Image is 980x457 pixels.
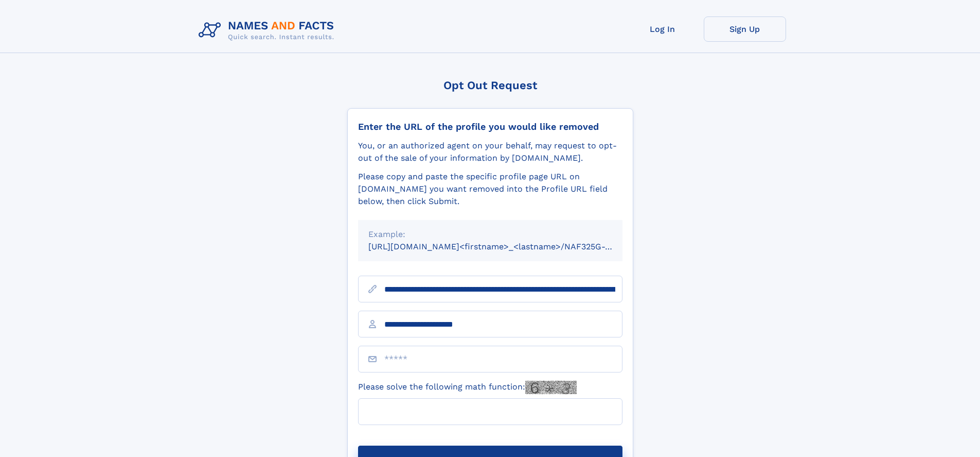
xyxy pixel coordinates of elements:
[358,171,622,208] div: Please copy and paste the specific profile page URL on [DOMAIN_NAME] you want removed into the Pr...
[704,16,786,42] a: Sign Up
[358,381,577,394] label: Please solve the following math function:
[358,140,622,164] div: You, or an authorized agent on your behalf, may request to opt-out of the sale of your informatio...
[368,242,642,251] small: [URL][DOMAIN_NAME]<firstname>_<lastname>/NAF325G-xxxxxxxx
[621,16,704,42] a: Log In
[368,228,612,241] div: Example:
[194,16,343,44] img: Logo Names and Facts
[358,121,622,132] div: Enter the URL of the profile you would like removed
[347,79,633,92] div: Opt Out Request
